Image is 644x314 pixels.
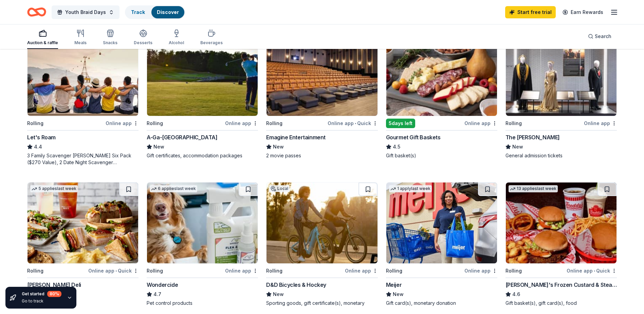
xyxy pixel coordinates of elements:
div: 5 applies last week [30,185,78,192]
div: Gift basket(s) [386,152,497,159]
div: Rolling [505,119,522,127]
a: Home [27,4,46,20]
div: General admission tickets [505,152,617,159]
div: 1 apply last week [389,185,432,192]
span: • [355,121,356,126]
div: Pet control products [147,300,258,307]
div: Wondercide [147,281,178,289]
div: Gift card(s), monetary donation [386,300,497,307]
div: [PERSON_NAME] Deli [27,281,81,289]
img: Image for Wondercide [147,182,258,263]
div: Online app [225,119,258,127]
a: Image for The Henry FordLocalRollingOnline appThe [PERSON_NAME]NewGeneral admission tickets [505,35,617,159]
div: Rolling [386,267,402,275]
a: Image for Freddy's Frozen Custard & Steakburgers13 applieslast weekRollingOnline app•Quick[PERSON... [505,182,617,307]
button: Beverages [200,27,223,49]
div: Rolling [27,119,43,127]
img: Image for The Henry Ford [506,35,617,116]
span: 4.7 [153,290,161,298]
div: Rolling [147,267,163,275]
div: Rolling [27,267,43,275]
a: Discover [157,9,179,15]
img: Image for A-Ga-Ming Golf Resort [147,35,258,116]
div: 5 days left [386,119,415,128]
div: Get started [22,291,61,297]
a: Earn Rewards [558,6,607,18]
span: New [273,290,284,298]
div: Gourmet Gift Baskets [386,133,441,141]
img: Image for McAlister's Deli [27,182,138,263]
a: Track [131,9,145,15]
a: Image for Let's Roam2 applieslast weekRollingOnline appLet's Roam4.43 Family Scavenger [PERSON_NA... [27,35,139,166]
div: Go to track [22,298,61,304]
a: Image for A-Ga-Ming Golf ResortLocalRollingOnline appA-Ga-[GEOGRAPHIC_DATA]NewGift certificates, ... [147,35,258,159]
div: Rolling [266,119,282,127]
img: Image for Freddy's Frozen Custard & Steakburgers [506,182,617,263]
span: Search [595,32,611,40]
div: A-Ga-[GEOGRAPHIC_DATA] [147,133,217,141]
div: Online app [464,119,497,127]
span: New [153,143,164,151]
a: Image for Gourmet Gift Baskets15 applieslast week5days leftOnline appGourmet Gift Baskets4.5Gift ... [386,35,497,159]
div: D&D Bicycles & Hockey [266,281,326,289]
a: Image for McAlister's Deli5 applieslast weekRollingOnline app•Quick[PERSON_NAME] DeliNewFood, gif... [27,182,139,307]
div: Online app Quick [328,119,378,127]
span: • [594,268,595,274]
img: Image for Let's Roam [27,35,138,116]
button: Youth Braid Days [52,5,119,19]
div: Online app [225,266,258,275]
a: Image for D&D Bicycles & HockeyLocalRollingOnline appD&D Bicycles & HockeyNewSporting goods, gift... [266,182,378,307]
div: Beverages [200,40,223,46]
button: Alcohol [169,27,184,49]
div: 3 Family Scavenger [PERSON_NAME] Six Pack ($270 Value), 2 Date Night Scavenger [PERSON_NAME] Two ... [27,152,139,166]
div: The [PERSON_NAME] [505,133,560,141]
span: New [393,290,404,298]
button: Auction & raffle [27,27,58,49]
a: Image for Wondercide6 applieslast weekRollingOnline appWondercide4.7Pet control products [147,182,258,307]
div: Let's Roam [27,133,56,141]
span: 4.6 [512,290,520,298]
div: Desserts [134,40,152,46]
div: Gift certificates, accommodation packages [147,152,258,159]
span: 4.5 [393,143,400,151]
div: Online app [345,266,378,275]
div: 6 applies last week [150,185,197,192]
span: Youth Braid Days [65,8,106,16]
button: Meals [74,27,87,49]
div: Online app [106,119,139,127]
div: Rolling [266,267,282,275]
div: 2 movie passes [266,152,378,159]
a: Image for Meijer1 applylast weekRollingOnline appMeijerNewGift card(s), monetary donation [386,182,497,307]
div: Meals [74,40,87,46]
div: Emagine Entertainment [266,133,326,141]
div: Rolling [147,119,163,127]
button: Desserts [134,27,152,49]
div: Online app Quick [88,266,139,275]
div: Rolling [505,267,522,275]
div: Online app Quick [567,266,617,275]
span: New [273,143,284,151]
a: Start free trial [505,6,556,18]
div: 80 % [47,291,61,297]
img: Image for Meijer [386,182,497,263]
a: Image for Emagine Entertainment3 applieslast weekRollingOnline app•QuickEmagine EntertainmentNew2... [266,35,378,159]
div: Gift basket(s), gift card(s), food [505,300,617,307]
img: Image for Gourmet Gift Baskets [386,35,497,116]
div: Sporting goods, gift certificate(s), monetary [266,300,378,307]
span: 4.4 [34,143,42,151]
div: Online app [584,119,617,127]
div: Meijer [386,281,402,289]
span: • [115,268,117,274]
div: Alcohol [169,40,184,46]
div: Auction & raffle [27,40,58,46]
div: Local [269,185,290,192]
button: TrackDiscover [125,5,185,19]
button: Search [583,30,617,43]
div: 13 applies last week [509,185,558,192]
div: [PERSON_NAME]'s Frozen Custard & Steakburgers [505,281,617,289]
div: Online app [464,266,497,275]
img: Image for Emagine Entertainment [266,35,377,116]
div: Snacks [103,40,117,46]
span: New [512,143,523,151]
button: Snacks [103,27,117,49]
